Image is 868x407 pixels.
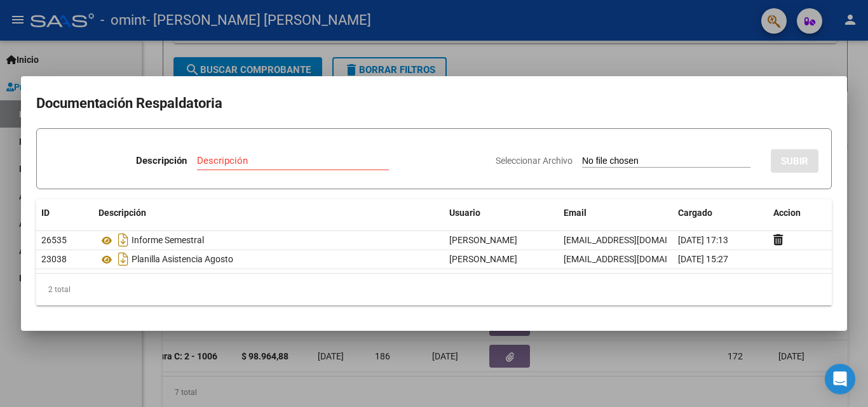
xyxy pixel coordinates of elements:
[41,235,67,245] span: 26535
[564,254,705,264] span: [EMAIL_ADDRESS][DOMAIN_NAME]
[41,254,67,264] span: 23038
[768,199,832,227] datatable-header-cell: Accion
[564,208,587,218] span: Email
[825,364,855,394] div: Open Intercom Messenger
[449,208,480,218] span: Usuario
[559,199,673,227] datatable-header-cell: Email
[673,199,768,227] datatable-header-cell: Cargado
[98,249,439,269] div: Planilla Asistencia Agosto
[771,149,818,173] button: SUBIR
[36,91,832,116] h2: Documentación Respaldatoria
[496,156,573,166] span: Seleccionar Archivo
[115,230,132,250] i: Descargar documento
[41,208,50,218] span: ID
[36,199,93,227] datatable-header-cell: ID
[678,254,728,264] span: [DATE] 15:27
[115,249,132,269] i: Descargar documento
[449,254,517,264] span: [PERSON_NAME]
[136,154,187,168] p: Descripción
[678,235,728,245] span: [DATE] 17:13
[36,274,832,305] div: 2 total
[781,156,808,167] span: SUBIR
[564,235,705,245] span: [EMAIL_ADDRESS][DOMAIN_NAME]
[98,208,146,218] span: Descripción
[444,199,559,227] datatable-header-cell: Usuario
[93,199,444,227] datatable-header-cell: Descripción
[773,208,801,218] span: Accion
[98,230,439,250] div: Informe Semestral
[678,208,712,218] span: Cargado
[449,235,517,245] span: [PERSON_NAME]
